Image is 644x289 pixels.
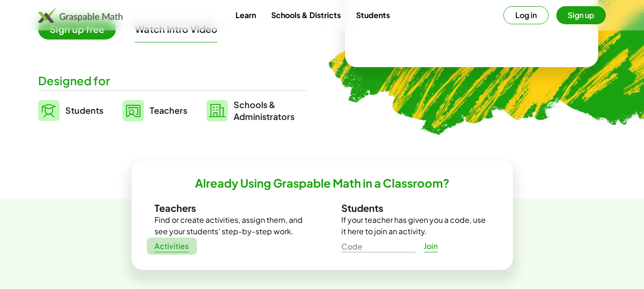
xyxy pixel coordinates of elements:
[416,238,446,255] a: Join
[38,100,60,121] img: svg%3e
[556,6,606,24] button: Sign up
[38,99,103,122] a: Students
[38,19,116,40] span: Sign up free
[123,99,187,122] a: Teachers
[38,73,307,89] div: Designed for
[206,99,295,122] a: Schools &Administrators
[154,241,189,251] span: Activities
[154,202,303,214] h3: Teachers
[150,105,187,116] span: Teachers
[228,6,264,24] a: Learn
[348,6,398,24] a: Students
[123,100,144,121] img: svg%3e
[206,100,228,121] img: svg%3e
[147,238,197,255] a: Activities
[234,99,295,122] span: Schools & Administrators
[264,6,348,24] a: Schools & Districts
[195,176,450,190] h2: Already Using Graspable Math in a Classroom?
[65,105,103,116] span: Students
[424,241,438,251] span: Join
[154,214,303,237] p: Find or create activities, assign them, and see your students' step-by-step work.
[503,6,549,24] button: Log in
[341,214,490,237] p: If your teacher has given you a code, use it here to join an activity.
[341,202,490,214] h3: Students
